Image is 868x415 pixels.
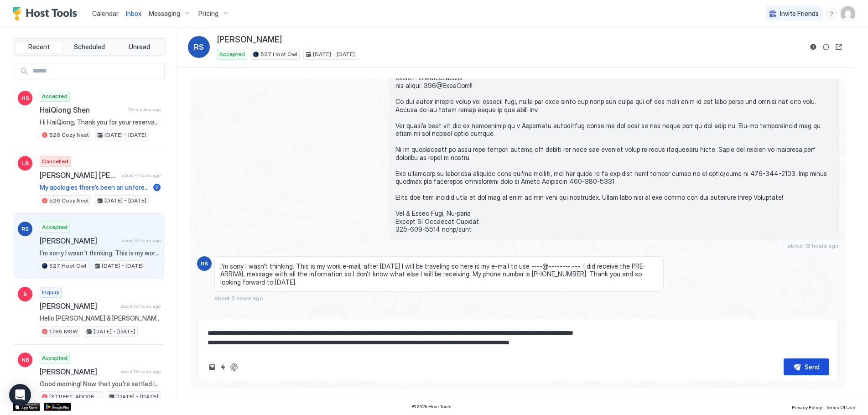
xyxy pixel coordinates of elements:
a: Inbox [126,9,141,18]
button: Recent [15,41,63,53]
span: [STREET_ADDRESS] [49,393,101,401]
span: 526 Cozy Nest [49,197,89,205]
span: Recent [28,43,50,51]
a: Calendar [92,9,119,18]
span: Privacy Policy [792,405,822,410]
span: 527 Hoot Owl [49,262,86,270]
span: Scheduled [74,43,105,51]
span: about 5 hours ago [122,238,161,244]
span: about 4 hours ago [122,172,161,178]
span: 526 Cozy Nest [49,131,89,139]
span: Cancelled [42,157,68,166]
div: User profile [841,6,855,21]
button: Unread [115,41,163,53]
span: B [23,290,27,298]
span: 1785 MSW [49,327,78,336]
span: about 12 hours ago [120,303,161,309]
span: Accepted [42,92,68,100]
button: Open reservation [833,41,844,52]
span: [DATE] - [DATE] [102,262,144,270]
span: [PERSON_NAME] [40,367,117,376]
div: Scheduled Messages [766,310,828,320]
div: menu [826,8,837,19]
span: Invite Friends [780,10,819,18]
span: I'm sorry I wasn't thinking. This is my work e-mail, after [DATE] I will be traveling so here is ... [220,262,658,286]
span: 2 [155,184,159,191]
span: Pricing [198,10,218,18]
button: Sync reservation [821,41,832,52]
span: Hello [PERSON_NAME] & [PERSON_NAME]! Your cabin is beautiful and we’d love to book [DATE]-[DATE].... [40,314,161,322]
span: LB [22,159,29,167]
a: Google Play Store [44,403,71,411]
span: HaiQiong Shen [40,105,125,114]
span: about 13 hours ago [788,242,839,249]
span: 527 Hoot Owl [260,50,297,58]
div: Send [805,362,820,372]
input: Input Field [29,63,164,79]
button: Send [784,358,829,375]
span: Inbox [126,10,141,17]
button: Quick reply [218,362,229,373]
a: App Store [13,403,40,411]
span: Good morning! Now that you're settled in and getting familiar with the property, we wanted to rem... [40,380,161,388]
button: Reservation information [808,41,819,52]
div: tab-group [13,38,166,56]
span: [DATE] - [DATE] [94,327,135,336]
span: [DATE] - [DATE] [104,131,146,139]
span: [DATE] - [DATE] [104,197,146,205]
span: [PERSON_NAME] [40,301,117,311]
span: Messaging [149,10,180,18]
span: HS [21,94,29,102]
span: Calendar [92,10,119,17]
span: RS [194,41,204,52]
span: I'm sorry I wasn't thinking. This is my work e-mail, after [DATE] I will be traveling so here is ... [40,249,161,257]
span: about 5 hours ago [214,295,263,301]
button: Scheduled Messages [754,309,839,321]
span: Unread [129,43,150,51]
span: Inquiry [42,288,59,296]
button: Scheduled [65,41,114,53]
span: [PERSON_NAME] [PERSON_NAME] [40,171,118,180]
span: [PERSON_NAME] [40,236,118,245]
span: © 2025 Host Tools [412,404,452,410]
button: ChatGPT Auto Reply [229,362,239,373]
div: Open Intercom Messenger [9,384,31,406]
span: Terms Of Use [826,405,855,410]
span: about 13 hours ago [120,368,161,374]
a: Terms Of Use [826,402,855,411]
span: Hi HaiQiong, Thank you for your reservation for [DATE] to [DATE] in [GEOGRAPHIC_DATA] cabin in be... [40,118,161,126]
span: RS [201,259,208,268]
span: 29 minutes ago [128,107,161,113]
span: Accepted [42,223,68,231]
span: [PERSON_NAME] [217,35,282,45]
span: NB [21,356,29,364]
span: [DATE] - [DATE] [116,393,158,401]
a: Host Tools Logo [13,7,81,21]
span: My apologies there’s been an unforeseen situation causing me to further book at a later time. [40,183,150,192]
span: [DATE] - [DATE] [313,50,355,58]
span: Accepted [42,354,68,362]
span: RS [21,225,29,233]
a: Privacy Policy [792,402,822,411]
button: Upload image [207,362,218,373]
span: Accepted [219,50,245,58]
